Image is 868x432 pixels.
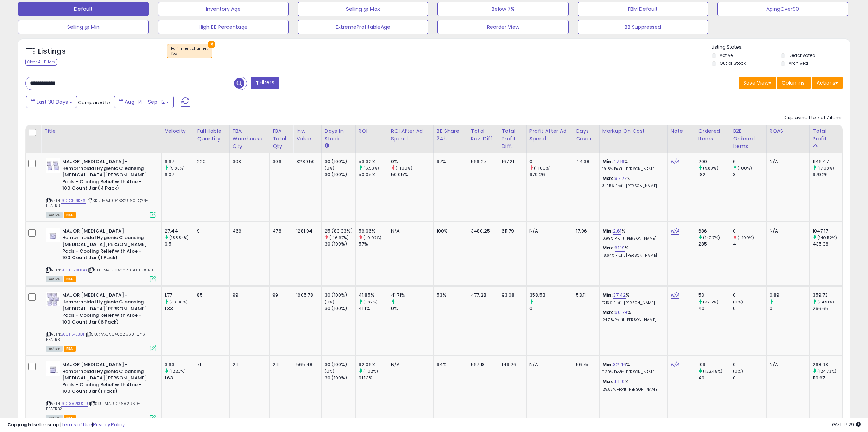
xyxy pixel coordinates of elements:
small: (-100%) [738,235,754,240]
p: 29.83% Profit [PERSON_NAME] [602,387,662,392]
button: Default [18,2,149,16]
span: | SKU: MAJ904682960_QY4-FBATRB [46,198,148,208]
div: 30 (100%) [325,361,355,368]
div: 358.53 [529,292,573,298]
div: ROI [359,127,385,135]
div: BB Share 24h. [437,127,465,143]
div: Displaying 1 to 7 of 7 items [784,114,843,121]
div: 30 (100%) [325,171,355,178]
small: (34.91%) [817,299,834,305]
strong: Copyright [7,421,33,428]
div: N/A [770,158,804,165]
button: Last 30 Days [26,96,77,108]
div: Markup on Cost [602,127,665,135]
div: 1.33 [165,305,194,312]
div: 0 [733,375,766,381]
b: Min: [602,361,613,368]
div: 3480.25 [471,228,493,234]
button: FBM Default [578,2,708,16]
div: 359.73 [813,292,842,298]
span: | SKU: MAJ904682960-FBATRB2 [46,401,140,411]
div: FBA Warehouse Qty [233,127,266,150]
div: 100% [437,228,462,234]
div: Total Profit [813,127,840,143]
b: Min: [602,228,613,234]
small: (122.45%) [703,368,722,374]
small: (140.7%) [703,235,720,240]
p: 24.71% Profit [PERSON_NAME] [602,318,662,323]
a: B00382KUCU [61,401,88,407]
div: 211 [233,361,264,368]
div: seller snap | | [7,422,125,428]
small: (140.52%) [817,235,837,240]
div: N/A [770,361,804,368]
button: ExtremeProfitableAge [298,20,428,34]
div: 6.67 [165,158,194,165]
div: Ordered Items [698,127,727,143]
div: 0.89 [770,292,809,298]
div: ASIN: [46,292,156,351]
div: 477.28 [471,292,493,298]
div: 9.5 [165,241,194,247]
div: 9 [197,228,224,234]
div: 686 [698,228,730,234]
div: ASIN: [46,158,156,217]
span: 2025-10-13 17:29 GMT [832,421,861,428]
div: N/A [529,228,567,234]
img: 415d51ZOmaL._SL40_.jpg [46,292,60,306]
a: 61.19 [615,244,625,252]
div: 119.67 [813,375,842,381]
div: 99 [272,292,288,298]
a: N/A [671,228,679,235]
div: 200 [698,158,730,165]
div: 3289.50 [296,158,316,165]
button: Selling @ Min [18,20,149,34]
small: (1.82%) [363,299,378,305]
p: Listing States: [712,44,850,51]
span: Fulfillment channel : [171,46,208,57]
p: 17.13% Profit [PERSON_NAME] [602,301,662,306]
p: 0.99% Profit [PERSON_NAME] [602,236,662,241]
button: Reorder View [437,20,568,34]
span: All listings currently available for purchase on Amazon [46,346,63,352]
div: 1047.17 [813,228,842,234]
div: Inv. value [296,127,318,143]
a: 2.61 [613,228,621,235]
div: 565.48 [296,361,316,368]
div: % [602,175,662,189]
button: Save View [739,77,776,89]
img: 41GHkmomUmL._SL40_.jpg [46,158,60,173]
div: 6.07 [165,171,194,178]
div: 149.26 [502,361,521,368]
b: MAJOR [MEDICAL_DATA] - Hemorrhoidal Hygienic Cleansing [MEDICAL_DATA][PERSON_NAME] Pads - Cooling... [62,158,150,194]
span: FBA [64,346,76,352]
div: B2B Ordered Items [733,127,763,150]
small: (0%) [733,368,743,374]
div: Title [44,127,159,135]
div: Total Rev. Diff. [471,127,496,143]
div: 167.21 [502,158,521,165]
div: 92.06% [359,361,388,368]
div: 285 [698,241,730,247]
div: 0 [733,305,766,312]
small: (100%) [738,165,752,171]
div: 30 (100%) [325,305,355,312]
div: 109 [698,361,730,368]
small: (-100%) [396,165,412,171]
a: 97.77 [615,175,626,182]
div: 40 [698,305,730,312]
div: % [602,378,662,392]
div: 182 [698,171,730,178]
b: MAJOR [MEDICAL_DATA] - Hemorrhoidal Hygienic Cleansing [MEDICAL_DATA][PERSON_NAME] Pads - Cooling... [62,361,150,397]
small: (0%) [325,299,335,305]
label: Active [720,52,733,58]
div: 266.65 [813,305,842,312]
div: ROAS [770,127,807,135]
span: FBA [64,212,76,218]
div: 0 [529,158,573,165]
div: 44.38 [576,158,593,165]
div: 0 [733,292,766,298]
span: | SKU: MAJ904682960_QY6-FBATRB [46,331,147,342]
div: Total Profit Diff. [502,127,523,150]
div: 30 (100%) [325,158,355,165]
